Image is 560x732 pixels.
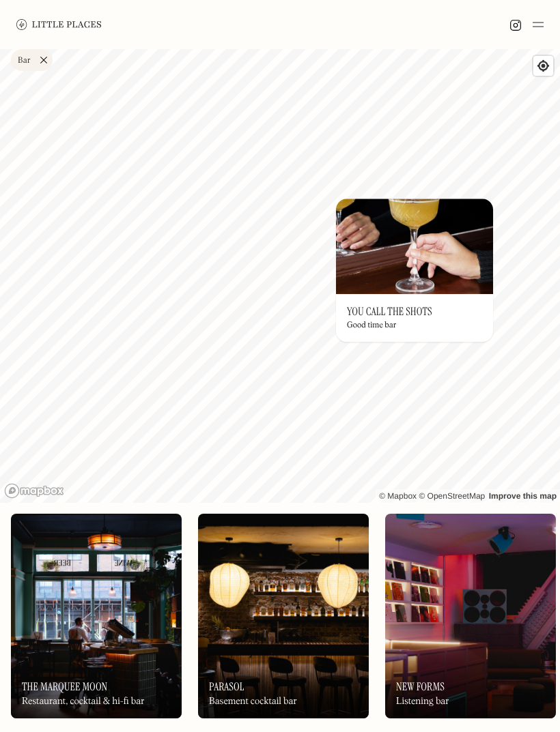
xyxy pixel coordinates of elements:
[198,514,369,718] img: Parasol
[336,199,493,342] a: You Call The ShotsYou Call The ShotsYou Call The ShotsGood time bar
[396,680,445,693] h3: New Forms
[11,49,53,71] a: Bar
[347,305,432,318] h3: You Call The Shots
[18,57,31,65] div: Bar
[11,514,182,718] img: The Marquee Moon
[22,680,107,693] h3: The Marquee Moon
[198,514,369,718] a: ParasolParasolParasolBasement cocktail bar
[4,483,64,499] a: Mapbox homepage
[11,514,182,718] a: The Marquee MoonThe Marquee MoonThe Marquee MoonRestaurant, cocktail & hi-fi bar
[385,514,556,718] a: New FormsNew FormsNew FormsListening bar
[209,696,297,707] div: Basement cocktail bar
[336,199,493,294] img: You Call The Shots
[22,696,145,707] div: Restaurant, cocktail & hi-fi bar
[419,491,485,501] a: OpenStreetMap
[379,491,417,501] a: Mapbox
[385,514,556,718] img: New Forms
[209,680,244,693] h3: Parasol
[396,696,449,707] div: Listening bar
[347,321,396,330] div: Good time bar
[489,491,557,501] a: Improve this map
